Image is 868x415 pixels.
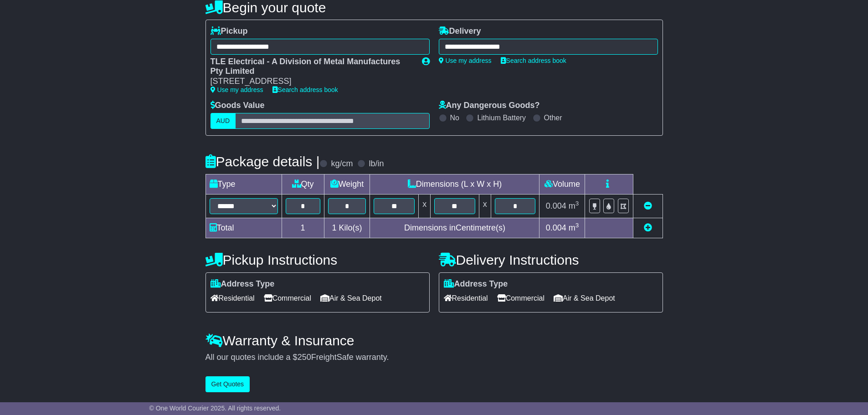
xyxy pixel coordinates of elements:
[149,405,281,412] span: © One World Courier 2025. All rights reserved.
[211,101,265,111] label: Goods Value
[324,174,370,194] td: Weight
[439,101,540,111] label: Any Dangerous Goods?
[497,291,544,305] span: Commercial
[569,223,579,232] span: m
[264,291,311,305] span: Commercial
[444,291,488,305] span: Residential
[282,218,324,238] td: 1
[419,194,431,218] td: x
[370,218,539,238] td: Dimensions in Centimetre(s)
[477,113,526,122] label: Lithium Battery
[439,57,492,64] a: Use my address
[539,174,585,194] td: Volume
[205,252,430,267] h4: Pickup Instructions
[211,291,255,305] span: Residential
[272,86,338,93] a: Search address book
[205,218,282,238] td: Total
[575,200,579,207] sup: 3
[205,333,663,348] h4: Warranty & Insurance
[554,291,615,305] span: Air & Sea Depot
[332,223,336,232] span: 1
[501,57,566,64] a: Search address book
[282,174,324,194] td: Qty
[544,113,562,122] label: Other
[575,222,579,229] sup: 3
[439,26,481,36] label: Delivery
[369,159,384,169] label: lb/in
[211,26,248,36] label: Pickup
[298,353,311,362] span: 250
[439,252,663,267] h4: Delivery Instructions
[370,174,539,194] td: Dimensions (L x W x H)
[211,86,263,93] a: Use my address
[205,154,320,169] h4: Package details |
[205,174,282,194] td: Type
[644,201,652,210] a: Remove this item
[320,291,382,305] span: Air & Sea Depot
[211,113,236,129] label: AUD
[546,223,566,232] span: 0.004
[211,279,275,289] label: Address Type
[444,279,508,289] label: Address Type
[324,218,370,238] td: Kilo(s)
[331,159,353,169] label: kg/cm
[450,113,459,122] label: No
[211,77,413,87] div: [STREET_ADDRESS]
[211,57,413,77] div: TLE Electrical - A Division of Metal Manufactures Pty Limited
[205,376,250,392] button: Get Quotes
[479,194,491,218] td: x
[569,201,579,210] span: m
[644,223,652,232] a: Add new item
[205,353,663,363] div: All our quotes include a $ FreightSafe warranty.
[546,201,566,210] span: 0.004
